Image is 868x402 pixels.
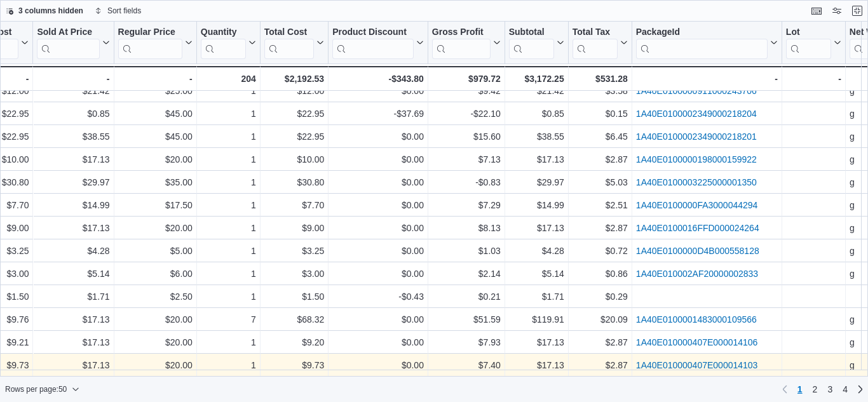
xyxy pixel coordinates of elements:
div: $6.00 [118,266,193,281]
a: Next page [853,382,868,397]
div: $2.87 [573,335,628,350]
span: Sort fields [107,6,141,16]
div: $35.00 [118,175,193,190]
div: $17.13 [509,358,564,373]
div: $0.00 [332,83,424,98]
span: 2 [813,383,818,396]
a: 1A40E0100000198000159922 [636,154,757,164]
div: - [636,71,778,86]
div: Sold At Price [37,27,99,59]
div: 1 [201,175,256,190]
a: 1A40E0100003225000001350 [636,177,757,187]
a: 1A40E0100000D4B000558128 [636,246,759,256]
button: Exit fullscreen [850,3,865,18]
div: Total Tax [573,27,618,59]
div: $1.50 [264,289,324,304]
div: $1.71 [509,289,564,304]
a: Page 2 of 4 [808,379,823,399]
div: $0.21 [432,289,501,304]
div: $2.51 [573,198,628,213]
button: PackageId [636,27,778,59]
div: 1 [201,289,256,304]
div: $0.72 [573,243,628,258]
div: $0.85 [509,106,564,121]
div: 1 [201,243,256,258]
div: 1 [201,220,256,236]
div: $20.09 [573,312,628,327]
div: $45.00 [118,106,193,121]
div: $3,172.25 [509,71,564,86]
div: Total Tax [573,27,618,39]
div: $21.42 [37,83,110,98]
a: 1A40E0100001483000109566 [636,314,757,325]
a: 1A40E010000407E000014106 [636,337,758,347]
div: $5.00 [118,243,193,258]
div: $8.13 [432,220,501,236]
a: Page 4 of 4 [837,379,853,399]
div: $51.59 [432,312,501,327]
div: $20.00 [118,335,193,350]
div: $29.97 [509,175,564,190]
div: $22.95 [264,106,324,121]
div: $20.00 [118,220,193,236]
button: Sold At Price [37,27,109,59]
div: $17.13 [509,220,564,236]
div: $9.73 [264,358,324,373]
div: $29.97 [37,175,110,190]
div: $17.13 [37,312,110,327]
div: Total Cost [264,27,314,59]
div: $0.00 [332,335,424,350]
div: 1 [201,358,256,373]
div: $7.40 [432,358,501,373]
div: $4.28 [509,243,564,258]
div: $20.00 [118,358,193,373]
div: $17.13 [37,358,110,373]
div: Regular Price [118,27,182,59]
div: - [37,71,109,86]
div: $14.99 [509,198,564,213]
button: Regular Price [118,27,193,59]
div: $17.13 [37,152,110,167]
div: $14.99 [37,198,110,213]
div: 1 [201,335,256,350]
div: $17.13 [509,152,564,167]
div: $3.00 [264,266,324,281]
div: -$0.43 [332,289,424,304]
a: 1A40E010000407E000014103 [636,360,758,370]
button: Subtotal [509,27,564,59]
div: Subtotal [509,27,554,59]
a: 1A40E0100000FA3000044294 [636,200,758,210]
div: $17.50 [118,198,193,213]
div: $1.03 [432,243,501,258]
div: $5.03 [573,175,628,190]
div: $3.58 [573,83,628,98]
a: 1A40E0100002349000218201 [636,131,757,142]
div: $2.87 [573,358,628,373]
div: $2.87 [573,152,628,167]
div: $38.55 [37,129,110,144]
span: Rows per page : 50 [5,384,67,394]
div: $531.28 [573,71,628,86]
div: Lot [786,27,831,59]
div: 1 [201,266,256,281]
div: $0.15 [573,106,628,121]
div: $0.00 [332,198,424,213]
div: $119.91 [509,312,564,327]
a: 1A40E0100016FFD000024264 [636,223,759,233]
div: $17.13 [509,335,564,350]
button: Display options [829,3,844,18]
div: $45.00 [118,129,193,144]
div: 1 [201,198,256,213]
button: Gross Profit [432,27,501,59]
a: 1A40E010002AF20000002833 [636,269,758,279]
div: $2.50 [118,289,193,304]
div: Regular Price [118,27,182,39]
div: $0.00 [332,243,424,258]
div: -$343.80 [332,71,424,86]
div: $17.13 [37,220,110,236]
div: Gross Profit [432,27,491,59]
div: $1.71 [37,289,110,304]
div: $22.95 [264,129,324,144]
div: Quantity [201,27,246,59]
div: -$0.83 [432,175,501,190]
